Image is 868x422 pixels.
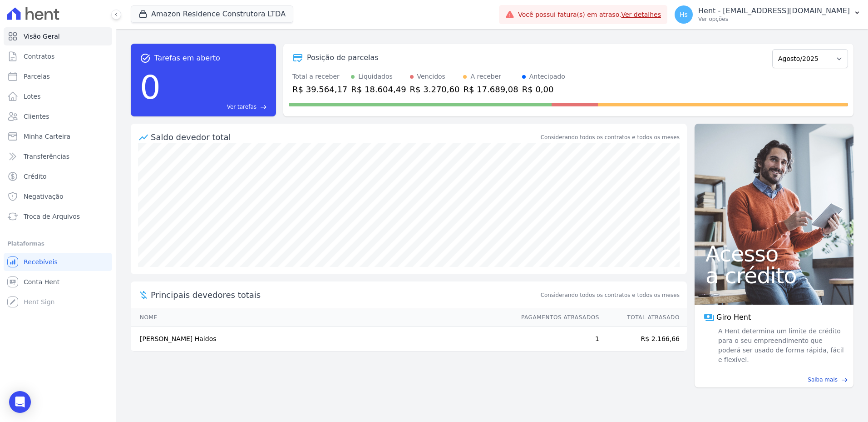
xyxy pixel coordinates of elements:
[131,308,513,327] th: Nome
[24,32,60,41] span: Visão Geral
[24,192,64,201] span: Negativação
[24,212,80,221] span: Troca de Arquivos
[151,131,539,143] div: Saldo devedor total
[4,167,112,186] a: Crédito
[4,27,112,45] a: Visão Geral
[131,327,513,352] td: [PERSON_NAME] Haidos
[705,243,843,265] span: Acesso
[4,47,112,65] a: Contratos
[716,312,751,323] span: Giro Hent
[24,172,47,181] span: Crédito
[140,64,161,111] div: 0
[600,327,687,352] td: R$ 2.166,66
[4,87,112,105] a: Lotes
[518,10,661,20] span: Você possui fatura(s) em atraso.
[716,327,844,365] span: A Hent determina um limite de crédito para o seu empreendimento que poderá ser usado de forma ráp...
[4,273,112,291] a: Conta Hent
[151,289,539,301] span: Principais devedores totais
[24,112,49,121] span: Clientes
[541,291,680,299] span: Considerando todos os contratos e todos os meses
[7,238,108,249] div: Plataformas
[513,327,600,352] td: 1
[410,83,460,95] div: R$ 3.270,60
[4,253,112,271] a: Recebíveis
[4,187,112,206] a: Negativação
[541,133,680,141] div: Considerando todos os contratos e todos os meses
[600,308,687,327] th: Total Atrasado
[4,207,112,226] a: Troca de Arquivos
[621,11,661,18] a: Ver detalhes
[140,53,151,64] span: task_alt
[307,52,379,63] div: Posição de parcelas
[667,2,868,27] button: Hs Hent - [EMAIL_ADDRESS][DOMAIN_NAME] Ver opções
[470,72,501,81] div: A receber
[164,103,267,111] a: Ver tarefas east
[154,53,220,64] span: Tarefas em aberto
[4,147,112,166] a: Transferências
[351,83,406,95] div: R$ 18.604,49
[24,152,69,161] span: Transferências
[4,127,112,146] a: Minha Carteira
[292,72,347,81] div: Total a receber
[24,92,41,101] span: Lotes
[463,83,518,95] div: R$ 17.689,08
[522,83,565,95] div: R$ 0,00
[4,67,112,85] a: Parcelas
[417,72,445,81] div: Vencidos
[24,257,58,266] span: Recebíveis
[700,376,848,384] a: Saiba mais east
[227,103,256,111] span: Ver tarefas
[698,15,850,23] p: Ver opções
[698,6,850,15] p: Hent - [EMAIL_ADDRESS][DOMAIN_NAME]
[4,107,112,126] a: Clientes
[24,277,59,286] span: Conta Hent
[131,5,293,23] button: Amazon Residence Construtora LTDA
[529,72,565,81] div: Antecipado
[9,391,31,413] div: Open Intercom Messenger
[24,52,54,61] span: Contratos
[260,104,267,111] span: east
[705,265,843,286] span: a crédito
[358,72,393,81] div: Liquidados
[808,376,838,384] span: Saiba mais
[24,72,50,81] span: Parcelas
[513,308,600,327] th: Pagamentos Atrasados
[292,83,347,95] div: R$ 39.564,17
[841,377,848,383] span: east
[680,11,688,18] span: Hs
[24,132,70,141] span: Minha Carteira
